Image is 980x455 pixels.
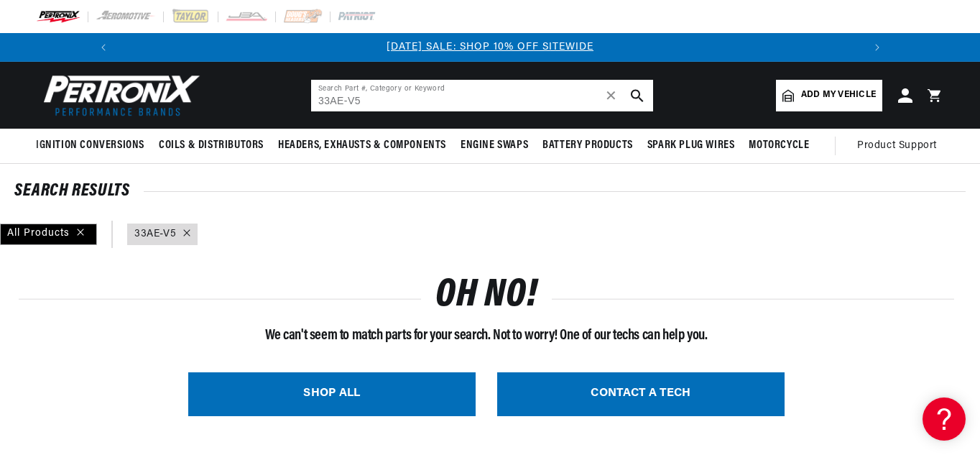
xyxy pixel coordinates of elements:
[188,372,476,416] a: SHOP ALL
[461,138,528,153] span: Engine Swaps
[311,80,653,111] input: Search Part #, Category or Keyword
[36,70,201,120] img: Pertronix
[36,129,152,162] summary: Ignition Conversions
[152,129,271,162] summary: Coils & Distributors
[857,129,944,163] summary: Product Support
[621,80,653,111] button: search button
[453,129,535,162] summary: Engine Swaps
[801,88,876,102] span: Add my vehicle
[542,138,633,153] span: Battery Products
[863,33,892,62] button: Translation missing: en.sections.announcements.next_announcement
[271,129,453,162] summary: Headers, Exhausts & Components
[857,138,937,154] span: Product Support
[497,372,785,416] a: CONTACT A TECH
[14,184,966,198] div: SEARCH RESULTS
[776,80,882,111] a: Add my vehicle
[741,129,816,162] summary: Motorcycle
[647,138,735,153] span: Spark Plug Wires
[89,33,118,62] button: Translation missing: en.sections.announcements.previous_announcement
[278,138,446,153] span: Headers, Exhausts & Components
[435,280,537,313] h1: OH NO!
[118,40,863,55] div: Announcement
[640,129,742,162] summary: Spark Plug Wires
[118,40,863,55] div: 1 of 3
[749,138,809,153] span: Motorcycle
[36,138,144,153] span: Ignition Conversions
[159,138,264,153] span: Coils & Distributors
[134,226,176,242] a: 33AE-V5
[19,324,954,347] p: We can't seem to match parts for your search. Not to worry! One of our techs can help you.
[535,129,640,162] summary: Battery Products
[387,42,593,52] a: [DATE] SALE: SHOP 10% OFF SITEWIDE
